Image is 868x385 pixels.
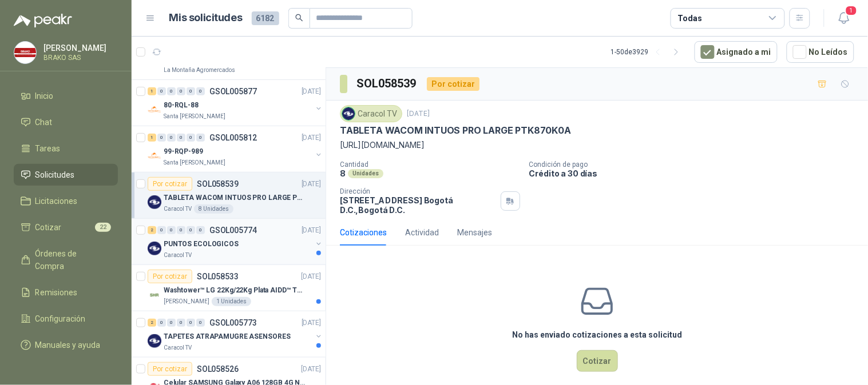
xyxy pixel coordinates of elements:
[340,139,854,151] p: [URL][DOMAIN_NAME]
[787,41,854,63] button: No Leídos
[35,142,61,155] span: Tareas
[340,161,520,169] p: Cantidad
[157,226,166,234] div: 0
[148,149,161,163] img: Company Logo
[157,87,166,95] div: 0
[14,190,118,212] a: Licitaciones
[164,112,225,121] p: Santa [PERSON_NAME]
[148,131,323,167] a: 1 0 0 0 0 0 GSOL005812[DATE] Company Logo99-RQP-989Santa [PERSON_NAME]
[167,134,176,142] div: 0
[35,221,62,234] span: Cotizar
[164,343,192,352] p: Caracol TV
[302,364,321,375] p: [DATE]
[35,312,86,325] span: Configuración
[196,134,205,142] div: 0
[35,339,101,351] span: Manuales y ayuda
[148,288,161,302] img: Company Logo
[197,272,239,280] p: SOL058533
[302,86,321,97] p: [DATE]
[577,350,618,372] button: Cotizar
[209,134,257,142] p: GSOL005812
[252,11,279,25] span: 6182
[148,195,161,209] img: Company Logo
[187,87,195,95] div: 0
[209,319,257,327] p: GSOL005773
[148,85,323,121] a: 1 0 0 0 0 0 GSOL005877[DATE] Company Logo80-RQL-88Santa [PERSON_NAME]
[148,242,161,255] img: Company Logo
[164,204,192,214] p: Caracol TV
[35,169,75,181] span: Solicitudes
[14,282,118,303] a: Remisiones
[164,100,199,111] p: 80-RQL-88
[14,85,118,107] a: Inicio
[695,41,778,63] button: Asignado a mi
[14,14,72,27] img: Logo peakr
[164,285,306,296] p: Washtower™ LG 22Kg/22Kg Plata AIDD™ ThinQ™ Steam™ WK22VS6P
[132,265,326,311] a: Por cotizarSOL058533[DATE] Company LogoWashtower™ LG 22Kg/22Kg Plata AIDD™ ThinQ™ Steam™ WK22VS6P...
[356,75,418,93] h3: SOL058539
[834,8,854,29] button: 1
[177,87,185,95] div: 0
[302,133,321,143] p: [DATE]
[157,134,166,142] div: 0
[164,192,306,203] p: TABLETA WACOM INTUOS PRO LARGE PTK870K0A
[340,187,496,195] p: Dirección
[194,204,233,214] div: 8 Unidades
[164,251,192,260] p: Caracol TV
[302,271,321,282] p: [DATE]
[405,226,439,239] div: Actividad
[167,226,176,234] div: 0
[43,54,115,61] p: BRAKO SAS
[148,316,323,352] a: 2 0 0 0 0 0 GSOL005773[DATE] Company LogoTAPETES ATRAPAMUGRE ASENSORESCaracol TV
[164,239,239,250] p: PUNTOS ECOLOGICOS
[14,111,118,133] a: Chat
[148,270,192,283] div: Por cotizar
[177,319,185,327] div: 0
[169,10,243,26] h1: Mis solicitudes
[164,66,235,75] p: La Montaña Agromercados
[148,177,192,191] div: Por cotizar
[196,87,205,95] div: 0
[148,134,156,142] div: 1
[35,247,107,272] span: Órdenes de Compra
[148,226,156,234] div: 2
[529,161,863,169] p: Condición de pago
[14,334,118,356] a: Manuales y ayuda
[164,331,291,342] p: TAPETES ATRAPAMUGRE ASENSORES
[457,226,492,239] div: Mensajes
[340,195,496,215] p: [STREET_ADDRESS] Bogotá D.C. , Bogotá D.C.
[148,223,323,260] a: 2 0 0 0 0 0 GSOL005774[DATE] Company LogoPUNTOS ECOLOGICOSCaracol TV
[187,319,195,327] div: 0
[845,5,858,16] span: 1
[340,125,571,137] p: TABLETA WACOM INTUOS PRO LARGE PTK870K0A
[340,105,402,122] div: Caracol TV
[197,180,239,188] p: SOL058539
[529,169,863,178] p: Crédito a 30 días
[348,169,383,178] div: Unidades
[35,116,53,129] span: Chat
[342,107,355,120] img: Company Logo
[340,226,387,239] div: Cotizaciones
[295,14,303,22] span: search
[427,77,479,91] div: Por cotizar
[611,43,685,61] div: 1 - 50 de 3929
[167,319,176,327] div: 0
[187,226,195,234] div: 0
[35,286,78,299] span: Remisiones
[35,195,78,207] span: Licitaciones
[132,173,326,219] a: Por cotizarSOL058539[DATE] Company LogoTABLETA WACOM INTUOS PRO LARGE PTK870K0ACaracol TV8 Unidades
[14,216,118,238] a: Cotizar22
[212,297,251,306] div: 1 Unidades
[157,319,166,327] div: 0
[148,319,156,327] div: 2
[148,103,161,117] img: Company Logo
[302,179,321,190] p: [DATE]
[302,225,321,236] p: [DATE]
[14,308,118,330] a: Configuración
[148,87,156,95] div: 1
[209,87,257,95] p: GSOL005877
[14,164,118,186] a: Solicitudes
[14,42,36,63] img: Company Logo
[148,362,192,376] div: Por cotizar
[197,365,239,373] p: SOL058526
